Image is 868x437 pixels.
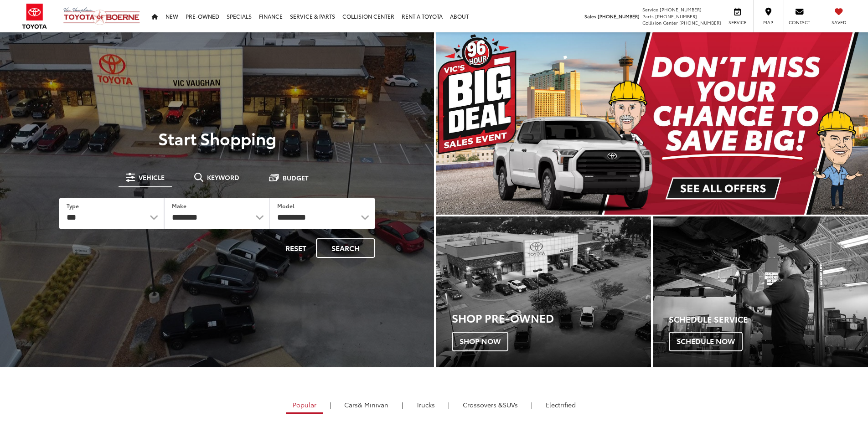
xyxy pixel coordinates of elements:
span: Map [758,19,778,26]
span: Collision Center [642,19,678,26]
span: Crossovers & [463,400,503,409]
span: [PHONE_NUMBER] [598,13,640,20]
span: [PHONE_NUMBER] [660,6,702,13]
section: Carousel section with vehicle pictures - may contain disclaimers. [436,32,868,215]
img: Big Deal Sales Event [436,32,868,215]
li: | [327,400,333,409]
span: Service [727,19,748,26]
button: Search [316,238,375,258]
span: [PHONE_NUMBER] [655,13,697,20]
label: Model [277,202,294,210]
span: Vehicle [139,174,165,180]
span: [PHONE_NUMBER] [679,19,721,26]
span: Budget [283,175,309,181]
span: Parts [642,13,654,20]
p: Start Shopping [38,129,396,147]
h4: Schedule Service [669,315,868,324]
a: Cars [337,397,395,412]
span: & Minivan [358,400,388,409]
li: | [529,400,535,409]
span: Sales [584,13,596,20]
span: Shop Now [452,332,508,351]
h3: Shop Pre-Owned [452,312,651,324]
li: | [446,400,452,409]
span: Schedule Now [669,332,743,351]
div: Toyota [653,216,868,367]
span: Contact [789,19,810,26]
a: Popular [286,397,323,414]
div: carousel slide number 1 of 1 [436,32,868,215]
img: Vic Vaughan Toyota of Boerne [63,7,140,26]
a: SUVs [456,397,525,412]
span: Saved [829,19,849,26]
button: Reset [278,238,314,258]
li: | [399,400,405,409]
a: Electrified [539,397,583,412]
span: Keyword [207,174,239,180]
a: Schedule Service Schedule Now [653,216,868,367]
label: Type [67,202,79,210]
span: Service [642,6,658,13]
a: Trucks [409,397,442,412]
label: Make [172,202,186,210]
div: Toyota [436,216,651,367]
a: Shop Pre-Owned Shop Now [436,216,651,367]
